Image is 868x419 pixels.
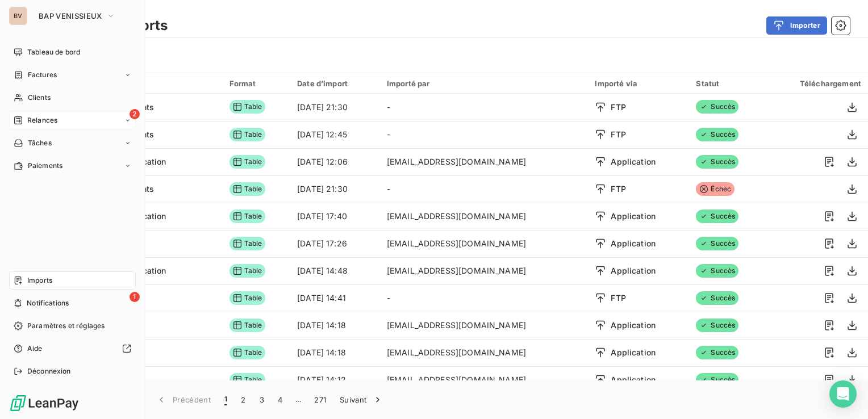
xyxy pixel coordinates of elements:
[290,257,380,284] td: [DATE] 14:48
[229,100,266,114] span: Table
[387,79,582,88] div: Importé par
[27,115,57,125] span: Relances
[28,70,57,80] span: Factures
[380,94,589,121] td: -
[611,265,656,276] span: Application
[9,340,136,358] a: Aide
[696,237,738,250] span: Succès
[696,155,738,169] span: Succès
[290,94,380,121] td: [DATE] 21:30
[290,230,380,257] td: [DATE] 17:26
[149,388,218,412] button: Précédent
[611,347,656,358] span: Application
[229,155,266,169] span: Table
[224,394,227,405] span: 1
[130,109,140,119] span: 2
[696,182,735,196] span: Échec
[696,128,738,141] span: Succès
[229,373,266,387] span: Table
[9,394,80,412] img: Logo LeanPay
[229,79,283,88] div: Format
[27,47,80,57] span: Tableau de bord
[229,319,266,332] span: Table
[289,391,307,409] span: …
[380,366,589,393] td: [EMAIL_ADDRESS][DOMAIN_NAME]
[290,312,380,339] td: [DATE] 14:18
[611,129,625,140] span: FTP
[696,373,738,387] span: Succès
[130,292,140,302] span: 1
[253,388,271,412] button: 3
[380,312,589,339] td: [EMAIL_ADDRESS][DOMAIN_NAME]
[290,148,380,175] td: [DATE] 12:06
[229,128,266,141] span: Table
[290,203,380,230] td: [DATE] 17:40
[696,346,738,359] span: Succès
[611,292,625,304] span: FTP
[611,156,656,167] span: Application
[290,121,380,148] td: [DATE] 12:45
[229,182,266,196] span: Table
[611,211,656,222] span: Application
[696,100,738,114] span: Succès
[297,79,373,88] div: Date d’import
[28,138,52,148] span: Tâches
[229,237,266,250] span: Table
[229,346,266,359] span: Table
[290,339,380,366] td: [DATE] 14:18
[595,79,682,88] div: Importé via
[271,388,289,412] button: 4
[380,339,589,366] td: [EMAIL_ADDRESS][DOMAIN_NAME]
[611,320,656,331] span: Application
[27,275,52,286] span: Imports
[829,380,857,408] div: Open Intercom Messenger
[229,291,266,305] span: Table
[380,175,589,203] td: -
[39,11,102,20] span: BAP VENISSIEUX
[380,121,589,148] td: -
[611,102,625,113] span: FTP
[380,230,589,257] td: [EMAIL_ADDRESS][DOMAIN_NAME]
[773,79,861,88] div: Téléchargement
[27,298,69,308] span: Notifications
[380,257,589,284] td: [EMAIL_ADDRESS][DOMAIN_NAME]
[28,93,51,103] span: Clients
[611,183,625,195] span: FTP
[9,7,27,25] div: BV
[696,79,759,88] div: Statut
[290,175,380,203] td: [DATE] 21:30
[611,238,656,249] span: Application
[234,388,252,412] button: 2
[380,203,589,230] td: [EMAIL_ADDRESS][DOMAIN_NAME]
[218,388,234,412] button: 1
[696,291,738,305] span: Succès
[27,321,105,331] span: Paramètres et réglages
[696,264,738,278] span: Succès
[229,264,266,278] span: Table
[696,319,738,332] span: Succès
[28,161,62,171] span: Paiements
[27,366,71,376] span: Déconnexion
[380,284,589,312] td: -
[307,388,333,412] button: 271
[333,388,390,412] button: Suivant
[27,343,43,354] span: Aide
[696,209,738,223] span: Succès
[611,374,656,386] span: Application
[766,16,827,35] button: Importer
[290,366,380,393] td: [DATE] 14:12
[380,148,589,175] td: [EMAIL_ADDRESS][DOMAIN_NAME]
[229,209,266,223] span: Table
[290,284,380,312] td: [DATE] 14:41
